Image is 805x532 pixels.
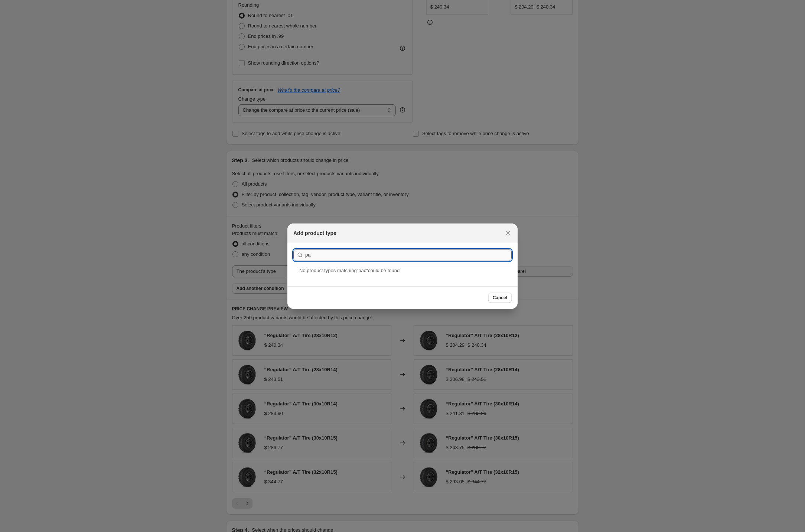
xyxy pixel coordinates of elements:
[293,229,336,237] h2: Add product type
[503,228,513,238] button: Close
[299,268,400,273] span: No product type s matching " pac " could be found
[493,295,507,301] span: Cancel
[488,293,512,303] button: Cancel
[305,249,512,261] input: Search product types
